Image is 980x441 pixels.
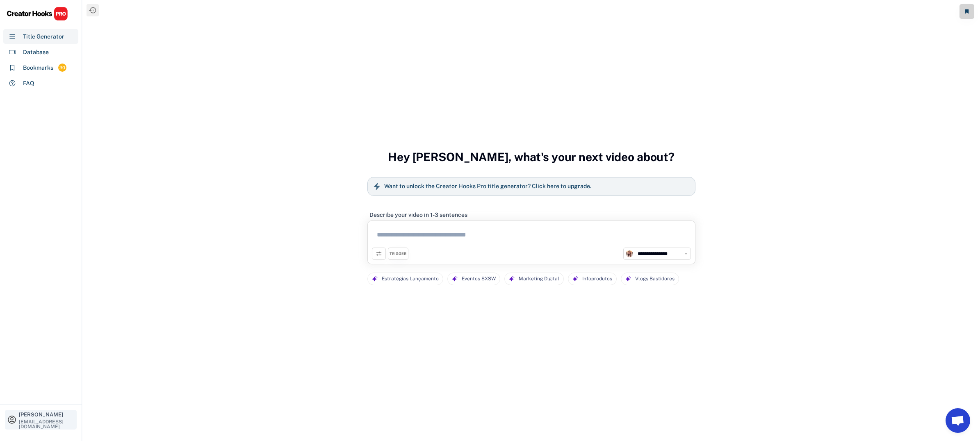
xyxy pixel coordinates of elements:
img: CHPRO%20Logo.svg [7,7,68,21]
h3: Hey [PERSON_NAME], what's your next video about? [388,141,675,173]
div: Marketing Digital [519,273,559,285]
div: Describe your video in 1-3 sentences [369,211,467,218]
div: Infoprodutos [582,273,612,285]
div: FAQ [23,79,34,88]
h6: Want to unlock the Creator Hooks Pro title generator? Click here to upgrade. [384,183,591,190]
div: Title Generator [23,32,64,41]
div: Vlogs Bastidores [635,273,675,285]
div: TRIGGER [390,251,406,257]
a: Bate-papo aberto [946,408,970,433]
div: [EMAIL_ADDRESS][DOMAIN_NAME] [19,419,75,429]
div: Database [23,48,49,57]
div: Eventos SXSW [462,273,496,285]
div: Bookmarks [23,64,53,72]
div: 30 [58,64,66,71]
div: Estratégias Lançamento [382,273,439,285]
img: channels4_profile.jpg [626,250,633,257]
div: [PERSON_NAME] [19,412,75,417]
